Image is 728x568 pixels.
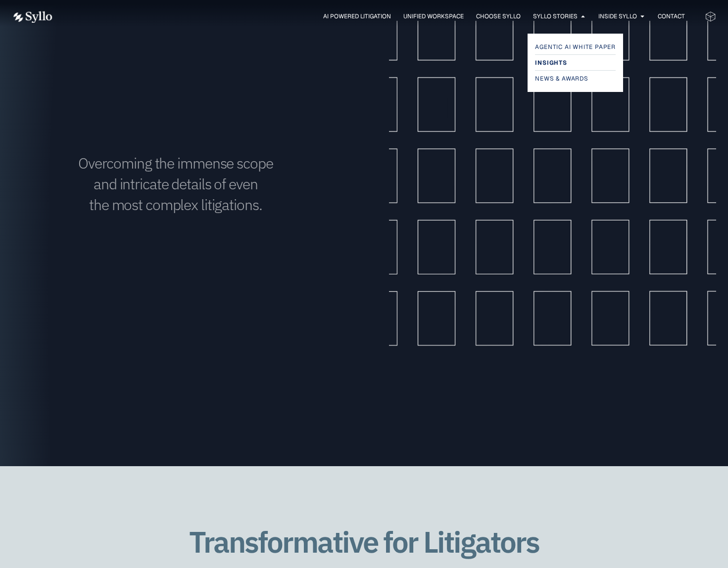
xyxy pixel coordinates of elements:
span: Insights [535,57,567,69]
div: Menu Toggle [72,12,685,21]
span: News & Awards [535,73,588,85]
a: Inside Syllo [598,12,637,21]
a: AI Powered Litigation [323,12,391,21]
a: Insights [535,57,616,69]
a: Unified Workspace [403,12,464,21]
img: white logo [12,11,52,23]
a: Agentic AI White Paper [535,41,616,53]
a: Contact [658,12,685,21]
h1: Overcoming the immense scope and intricate details of even the most complex litigations. [12,153,340,215]
nav: Menu [72,12,685,21]
a: Choose Syllo [476,12,521,21]
a: News & Awards [535,73,616,85]
h1: Transformative for Litigators [158,525,570,558]
a: Syllo Stories [533,12,578,21]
